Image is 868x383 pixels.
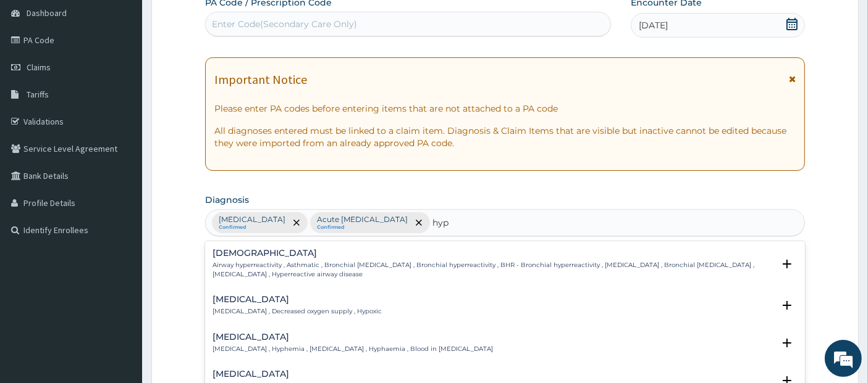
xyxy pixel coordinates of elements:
[213,295,382,304] h4: [MEDICAL_DATA]
[780,298,794,313] i: open select status
[214,125,796,149] p: All diagnoses entered must be linked to a claim item. Diagnosis & Claim Items that are visible bu...
[213,261,774,279] p: Airway hyperreactivity , Asthmatic , Bronchial [MEDICAL_DATA] , Bronchial hyperreactivity , BHR -...
[212,18,357,30] div: Enter Code(Secondary Care Only)
[72,113,171,238] span: We're online!
[214,73,307,86] h1: Important Notice
[203,6,232,36] div: Minimize live chat window
[780,257,794,271] i: open select status
[214,102,796,115] p: Please enter PA codes before entering items that are not attached to a PA code
[64,69,208,85] div: Chat with us now
[413,217,424,228] span: remove selection option
[6,253,235,297] textarea: Type your message and hit 'Enter'
[213,332,493,342] h4: [MEDICAL_DATA]
[317,224,408,231] small: Confirmed
[317,215,408,224] p: Acute [MEDICAL_DATA]
[23,62,50,93] img: d_794563401_company_1708531726252_794563401
[291,217,302,228] span: remove selection option
[213,307,382,316] p: [MEDICAL_DATA] , Decreased oxygen supply , Hypoxic
[27,89,49,100] span: Tariffs
[219,215,285,224] p: [MEDICAL_DATA]
[780,336,794,350] i: open select status
[205,194,249,206] label: Diagnosis
[213,249,774,258] h4: [DEMOGRAPHIC_DATA]
[213,345,493,353] p: [MEDICAL_DATA] , Hyphemia , [MEDICAL_DATA] , Hyphaemia , Blood in [MEDICAL_DATA]
[219,224,285,231] small: Confirmed
[27,7,67,19] span: Dashboard
[213,369,348,379] h4: [MEDICAL_DATA]
[639,19,668,31] span: [DATE]
[27,62,51,73] span: Claims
